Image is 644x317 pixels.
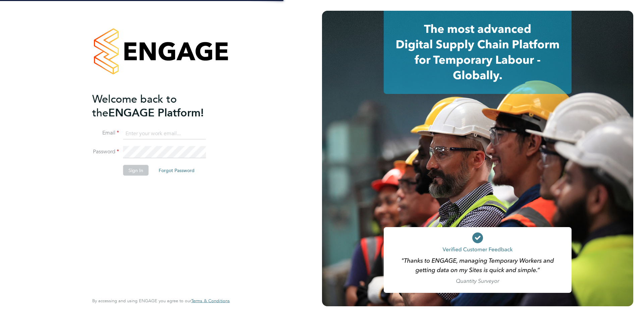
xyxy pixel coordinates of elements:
a: Terms & Conditions [191,298,230,304]
h2: ENGAGE Platform! [92,92,223,119]
span: Welcome back to the [92,92,177,119]
input: Enter your work email... [123,127,206,140]
label: Email [92,129,119,137]
button: Forgot Password [153,165,200,176]
span: By accessing and using ENGAGE you agree to our [92,298,230,304]
label: Password [92,148,119,155]
button: Sign In [123,165,149,176]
